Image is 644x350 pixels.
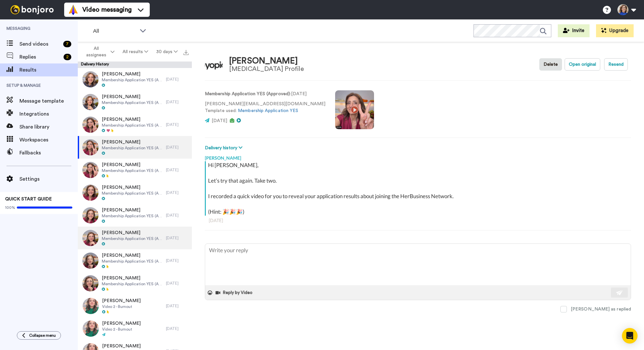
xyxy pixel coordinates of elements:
a: [PERSON_NAME]Membership Application YES (Approved)[DATE] [78,181,192,204]
span: [DATE] [212,119,227,123]
div: [DATE] [166,99,189,105]
span: [PERSON_NAME] [102,343,141,349]
span: QUICK START GUIDE [5,197,52,201]
img: d740a9fb-29d3-4b37-b031-4f4ef42f27e0-thumb.jpg [82,94,99,110]
button: All assignees [79,43,119,61]
img: bj-logo-header-white.svg [8,5,56,14]
div: [DATE] [166,258,189,263]
div: [DATE] [166,77,189,82]
button: All results [119,46,152,58]
img: e0b7cbce-3ead-4950-89e9-dc7f98f15ffd-thumb.jpg [82,253,99,269]
a: [PERSON_NAME]Video 2 - Burnout[DATE] [78,317,192,340]
span: Membership Application YES (Approved) [102,259,163,264]
span: [PERSON_NAME] [102,94,163,100]
span: [PERSON_NAME] [102,298,141,304]
p: [PERSON_NAME][EMAIL_ADDRESS][DOMAIN_NAME] Template used: [205,101,325,114]
span: All assignees [83,45,109,58]
div: [DATE] [166,145,189,150]
a: [PERSON_NAME]Membership Application YES (Approved)[DATE] [78,159,192,181]
img: Image of Kate Gifford [205,56,223,73]
a: [PERSON_NAME]Membership Application YES (Approved)[DATE] [78,249,192,272]
span: Video 2 - Burnout [102,304,141,309]
span: Membership Application YES (Approved) [102,236,163,241]
a: [PERSON_NAME]Membership Application YES (Approved)[DATE] [78,272,192,295]
span: Settings [19,175,78,183]
span: Video 2 - Burnout [102,327,141,332]
span: [PERSON_NAME] [102,184,163,191]
div: [DATE] [166,213,189,218]
img: vm-color.svg [68,5,78,15]
span: Replies [19,53,61,61]
div: [DATE] [166,167,189,173]
span: [PERSON_NAME] [102,162,163,168]
span: Membership Application YES (Approved) [102,281,163,287]
img: 13254835-8d27-46a6-ac15-09db938cfa8d-thumb.jpg [82,207,99,223]
span: Membership Application YES (Approved) [102,191,163,196]
div: [PERSON_NAME] [205,152,631,161]
span: [PERSON_NAME] [102,275,163,281]
button: Upgrade [596,24,634,37]
img: 9d5e40f2-19ef-492e-819f-0ab096a9714e-thumb.jpg [82,162,99,178]
img: 305d50f8-8099-4833-8989-4d6310f01b9b-thumb.jpg [82,117,99,133]
button: Open original [565,58,600,71]
button: Collapse menu [17,331,61,340]
button: Export all results that match these filters now. [181,47,191,57]
span: All [93,27,136,35]
a: [PERSON_NAME]Membership Application YES (Approved)[DATE] [78,227,192,249]
span: Membership Application YES (Approved) [102,213,163,219]
div: [DATE] [209,217,627,224]
span: [PERSON_NAME] [102,320,141,327]
span: Workspaces [19,136,78,144]
div: Hi [PERSON_NAME], Let’s try that again. Take two. I recorded a quick video for you to reveal your... [208,161,629,216]
button: Reply by Video [215,288,254,298]
span: [PERSON_NAME] [102,71,163,77]
span: Message template [19,97,78,105]
img: f65e5571-0a67-4263-94ad-b83aea98956f-thumb.jpg [82,185,99,201]
img: f0d76697-9f4d-4ac1-ae2b-fa29f42c1b32-thumb.jpg [82,71,99,87]
div: [PERSON_NAME] [229,56,304,66]
img: export.svg [183,50,189,55]
span: [PERSON_NAME] [102,252,163,259]
button: Invite [558,24,590,37]
div: [DATE] [166,122,189,127]
a: [PERSON_NAME]Membership Application YES (Approved)[DATE] [78,136,192,159]
span: Send videos [19,40,61,48]
span: 100% [5,205,15,210]
a: Membership Application YES [238,108,298,113]
span: Results [19,66,78,74]
span: Share library [19,123,78,131]
p: : [DATE] [205,91,325,97]
a: [PERSON_NAME]Membership Application YES (Approved)[DATE] [78,91,192,113]
button: Resend [604,58,628,71]
span: Fallbacks [19,149,78,157]
img: send-white.svg [616,290,623,295]
div: [DATE] [166,303,189,309]
span: Membership Application YES (Approved) [102,77,163,83]
span: Integrations [19,110,78,118]
a: [PERSON_NAME]Membership Application YES (Approved)[DATE] [78,68,192,91]
img: 2e486715-c055-4a6c-809f-da32e5f35bdf-thumb.jpg [83,298,99,314]
strong: Membership Application YES (Approved) [205,92,290,96]
span: Video messaging [82,5,132,14]
img: 980318fd-edd8-4d38-9cee-e525f94e45a5-thumb.jpg [82,230,99,246]
div: [PERSON_NAME] as replied [571,306,631,312]
div: [DATE] [166,326,189,331]
button: 30 days [152,46,181,58]
div: [MEDICAL_DATA] Profile [229,65,304,73]
div: 2 [64,54,71,60]
img: 7cec14ca-356c-4a4d-9760-c1a26ef26749-thumb.jpg [82,275,99,291]
div: Open Intercom Messenger [622,328,638,344]
div: [DATE] [166,281,189,286]
a: [PERSON_NAME]Membership Application YES (Approved)[DATE] [78,113,192,136]
div: 7 [63,41,71,47]
div: [DATE] [166,235,189,241]
a: [PERSON_NAME]Video 2 - Burnout[DATE] [78,295,192,317]
span: [PERSON_NAME] [102,230,163,236]
span: Membership Application YES (Approved) [102,145,163,151]
div: Delivery History [78,62,192,68]
span: Membership Application YES (Approved) [102,100,163,105]
img: 4a232129-2bcd-4c4a-ab99-3b55249f8023-thumb.jpg [82,139,99,155]
img: 2e486715-c055-4a6c-809f-da32e5f35bdf-thumb.jpg [83,321,99,337]
span: [PERSON_NAME] [102,139,163,145]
